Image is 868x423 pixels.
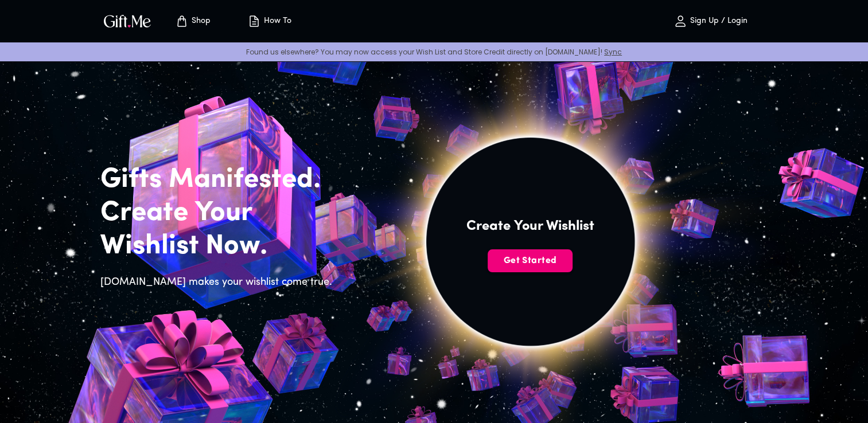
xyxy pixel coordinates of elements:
[238,3,301,40] button: How To
[261,17,291,26] p: How To
[488,249,573,272] button: Get Started
[604,47,622,57] a: Sync
[466,217,594,236] h4: Create Your Wishlist
[102,13,153,29] img: GiftMe Logo
[653,3,768,40] button: Sign Up / Login
[488,254,573,267] span: Get Started
[100,230,339,263] h2: Wishlist Now.
[189,17,211,26] p: Shop
[687,17,748,26] p: Sign Up / Login
[100,275,339,291] h6: [DOMAIN_NAME] makes your wishlist come true.
[9,47,859,57] p: Found us elsewhere? You may now access your Wish List and Store Credit directly on [DOMAIN_NAME]!
[247,14,261,28] img: how-to.svg
[100,197,339,230] h2: Create Your
[100,163,339,197] h2: Gifts Manifested.
[100,14,154,28] button: GiftMe Logo
[161,3,224,40] button: Store page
